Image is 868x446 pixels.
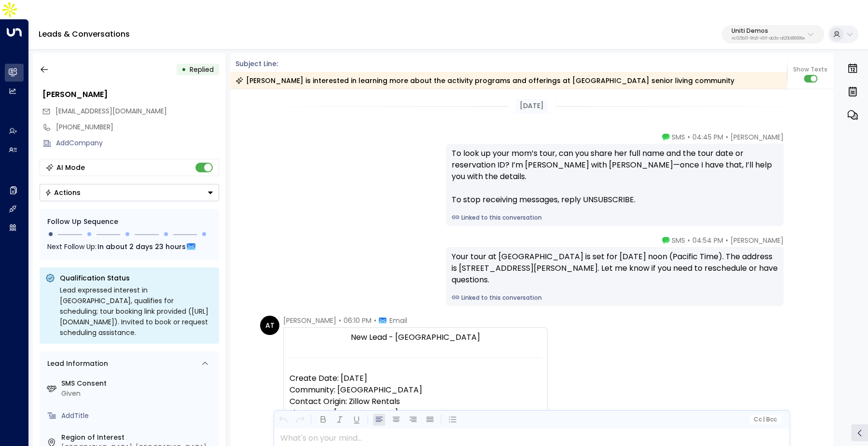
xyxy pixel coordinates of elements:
div: Next Follow Up: [47,241,211,252]
p: Create Date: [DATE] [289,373,541,384]
span: • [374,316,376,325]
button: Uniti Demos4c025b01-9fa0-46ff-ab3a-a620b886896e [722,25,824,43]
span: 06:10 PM [344,316,372,325]
button: Cc|Bcc [750,415,781,424]
p: Contact Origin: Zillow Rentals [289,396,541,407]
div: To look up your mom’s tour, can you share her full name and the tour date or reservation ID? I’m ... [452,148,778,206]
div: AI Mode [56,163,85,172]
div: Given [61,389,215,399]
div: Follow Up Sequence [47,217,211,227]
span: In about 2 days 23 hours [97,241,186,252]
span: pythonproficient@gmail.com [55,106,167,116]
div: AddCompany [56,138,219,148]
span: Show Texts [793,65,827,74]
span: • [339,316,341,325]
button: Undo [277,414,289,426]
span: [PERSON_NAME] [283,316,336,325]
span: 04:45 PM [692,132,723,142]
div: • [181,61,186,78]
h1: New Lead - [GEOGRAPHIC_DATA] [289,332,541,343]
span: SMS [672,236,685,245]
span: Subject Line: [235,59,278,69]
span: • [688,132,690,142]
p: Uniti Demos [731,28,805,34]
div: Button group with a nested menu [40,184,219,201]
div: [PERSON_NAME] is interested in learning more about the activity programs and offerings at [GEOGRA... [235,76,734,85]
img: 205_headshot.jpg [787,132,807,152]
span: 04:54 PM [692,236,723,245]
a: Linked to this conversation [452,213,778,222]
span: Replied [190,65,214,74]
span: Cc Bcc [754,416,777,423]
span: SMS [672,132,685,142]
div: Lead Information [44,359,108,369]
p: 4c025b01-9fa0-46ff-ab3a-a620b886896e [731,37,805,41]
span: | [763,416,765,423]
div: Actions [45,188,81,197]
div: AT [260,316,279,335]
div: Lead expressed interest in [GEOGRAPHIC_DATA], qualifies for scheduling; tour booking link provide... [60,285,213,338]
button: Actions [40,184,219,201]
a: Leads & Conversations [39,28,130,40]
p: Qualification Status [60,273,213,283]
p: Community: [GEOGRAPHIC_DATA] [289,384,541,396]
a: Linked to this conversation [452,293,778,302]
span: • [726,236,728,245]
span: • [688,236,690,245]
span: [PERSON_NAME] [730,132,784,142]
span: • [726,132,728,142]
div: [PERSON_NAME] [42,89,219,100]
button: Redo [294,414,306,426]
p: First Name: [PERSON_NAME] [289,407,541,419]
label: SMS Consent [61,378,215,389]
span: [PERSON_NAME] [730,236,784,245]
div: [PHONE_NUMBER] [56,122,219,132]
span: Email [389,316,407,325]
div: Your tour at [GEOGRAPHIC_DATA] is set for [DATE] noon (Pacific Time). The address is [STREET_ADDR... [452,251,778,286]
div: AddTitle [61,411,215,421]
span: [EMAIL_ADDRESS][DOMAIN_NAME] [55,106,167,116]
label: Region of Interest [61,432,215,443]
div: [DATE] [516,99,548,113]
img: 205_headshot.jpg [787,236,807,255]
